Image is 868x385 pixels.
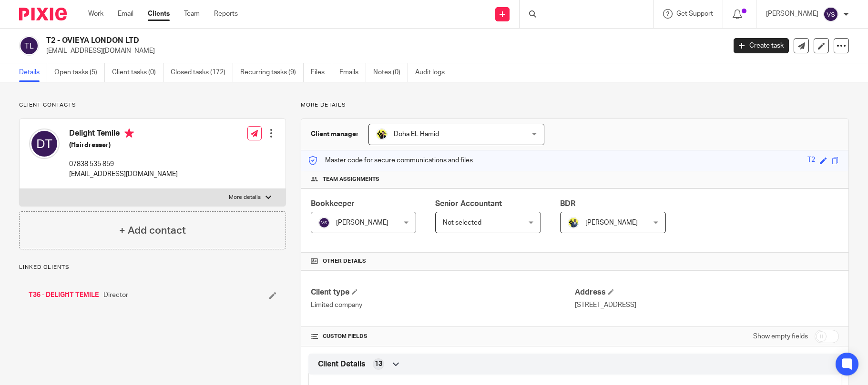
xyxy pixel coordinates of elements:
[69,140,178,150] h5: (Hairdresser)
[103,290,128,300] span: Director
[318,217,330,228] img: svg%3E
[560,200,575,207] span: BDR
[19,36,39,56] img: svg%3E
[69,128,178,140] h4: Delight Temile
[575,287,839,297] h4: Address
[54,63,105,82] a: Open tasks (5)
[311,300,575,310] p: Limited company
[734,38,789,53] a: Create task
[119,223,186,238] h4: + Add contact
[375,359,382,369] span: 13
[415,63,452,82] a: Audit logs
[318,359,366,369] span: Client Details
[311,63,332,82] a: Files
[323,257,366,265] span: Other details
[585,219,638,226] span: [PERSON_NAME]
[336,219,388,226] span: [PERSON_NAME]
[376,128,388,140] img: Doha-Starbridge.jpg
[124,128,134,138] i: Primary
[676,10,713,17] span: Get Support
[19,8,67,20] img: Pixie
[568,217,579,228] img: Dennis-Starbridge.jpg
[394,131,439,138] span: Doha EL Hamid
[19,63,47,82] a: Details
[69,159,178,169] p: 07838 535 859
[214,9,238,19] a: Reports
[339,63,366,82] a: Emails
[807,155,815,166] div: T2
[19,264,286,271] p: Linked clients
[171,63,233,82] a: Closed tasks (172)
[308,156,473,165] p: Master code for secure communications and files
[323,176,379,183] span: Team assignments
[575,300,839,310] p: [STREET_ADDRESS]
[311,333,575,340] h4: CUSTOM FIELDS
[301,101,849,109] p: More details
[46,36,585,46] h2: T2 - OVIEYA LONDON LTD
[443,219,481,226] span: Not selected
[19,101,286,109] p: Client contacts
[184,9,200,19] a: Team
[148,9,170,19] a: Clients
[240,63,304,82] a: Recurring tasks (9)
[112,63,163,82] a: Client tasks (0)
[118,9,133,19] a: Email
[229,194,261,201] p: More details
[46,46,719,56] p: [EMAIL_ADDRESS][DOMAIN_NAME]
[69,169,178,179] p: [EMAIL_ADDRESS][DOMAIN_NAME]
[29,128,60,159] img: svg%3E
[435,200,502,207] span: Senior Accountant
[373,63,408,82] a: Notes (0)
[823,7,838,22] img: svg%3E
[311,200,355,207] span: Bookkeeper
[766,9,818,19] p: [PERSON_NAME]
[88,9,103,19] a: Work
[29,290,99,300] a: T36 - DELIGHT TEMILE
[311,129,359,139] h3: Client manager
[311,287,575,297] h4: Client type
[753,332,808,341] label: Show empty fields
